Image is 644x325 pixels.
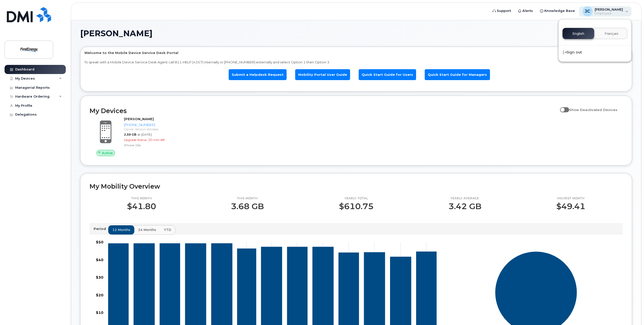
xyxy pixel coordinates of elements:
[124,117,154,121] strong: [PERSON_NAME]
[231,196,264,201] p: This month
[295,69,350,80] a: Mobility Portal User Guide
[90,107,557,115] h2: My Devices
[96,240,103,244] tspan: $50
[124,138,147,142] span: Upgrade Status:
[90,183,623,190] h2: My Mobility Overview
[138,227,156,232] span: 24 months
[560,105,564,109] input: Show Deactivated Devices
[84,60,628,65] p: To speak with a Mobile Device Service Desk Agent call 811-HELP (4357) internally or [PHONE_NUMBER...
[448,196,481,201] p: Yearly average
[102,151,113,155] span: Active
[96,293,103,297] tspan: $20
[569,108,617,112] span: Show Deactivated Devices
[339,196,374,201] p: Yearly total
[94,226,108,231] p: Period
[605,32,618,36] span: Français
[124,143,216,147] div: iPhone 16e
[96,275,103,280] tspan: $30
[425,69,490,80] a: Quick Start Guide for Managers
[559,48,631,57] div: Sign out
[339,202,374,211] p: $610.75
[124,133,136,136] span: 2.59 GB
[148,138,165,142] span: 20 mth left
[127,196,156,201] p: This month
[84,50,628,55] p: Welcome to the Mobile Device Service Desk Portal
[124,122,216,127] div: [PHONE_NUMBER]
[127,202,156,211] p: $41.80
[96,258,103,262] tspan: $40
[229,69,287,80] a: Submit a Helpdesk Request
[622,303,640,321] iframe: Messenger Launcher
[90,117,218,156] a: Active[PERSON_NAME][PHONE_NUMBER]Carrier: Verizon Wireless2.59 GBat [DATE]Upgrade Status:20 mth l...
[137,133,152,136] span: at [DATE]
[359,69,416,80] a: Quick Start Guide for Users
[164,227,171,232] span: YTD
[96,311,103,315] tspan: $10
[556,202,585,211] p: $49.41
[556,196,585,201] p: Highest month
[448,202,481,211] p: 3.42 GB
[124,127,216,131] div: Carrier: Verizon Wireless
[80,30,153,37] span: [PERSON_NAME]
[231,202,264,211] p: 3.68 GB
